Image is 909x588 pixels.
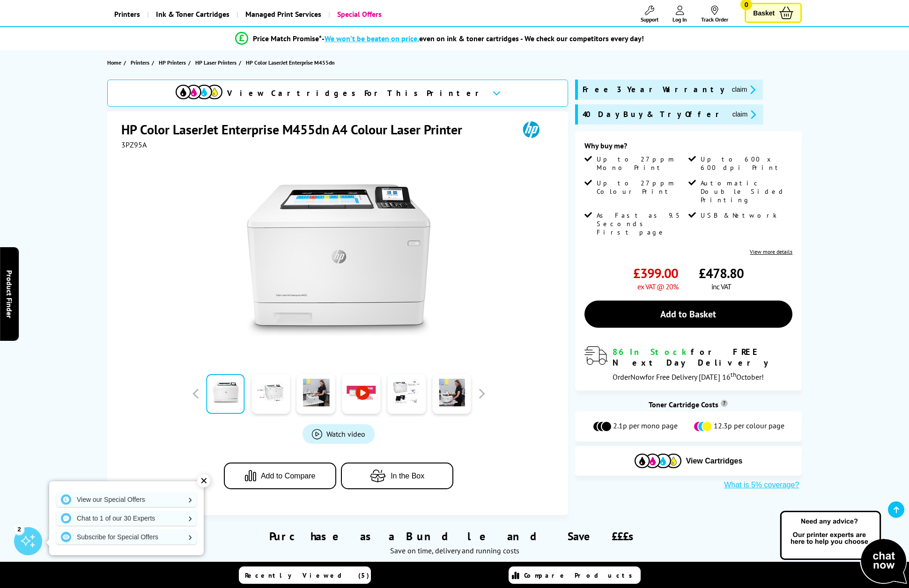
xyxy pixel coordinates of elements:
[325,34,419,43] span: We won’t be beaten on price,
[107,58,121,67] span: Home
[641,16,658,23] span: Support
[584,346,793,381] div: modal_delivery
[686,457,743,465] span: View Cartridges
[131,58,152,67] a: Printers
[147,2,236,26] a: Ink & Toner Cartridges
[107,58,124,67] a: Home
[239,566,371,584] a: Recently Viewed (5)
[731,370,736,379] sup: th
[121,121,472,138] h1: HP Color LaserJet Enterprise M455dn A4 Colour Laser Printer
[613,346,793,368] div: for FREE Next Day Delivery
[729,84,759,95] button: promo-description
[14,524,24,534] div: 2
[613,372,764,382] span: Order for Free Delivery [DATE] 16 October!
[56,492,197,507] a: View our Special Offers
[156,2,229,26] span: Ink & Toner Cartridges
[131,58,149,67] span: Printers
[227,88,485,98] span: View Cartridges For This Printer
[613,346,691,357] span: 86 In Stock
[322,34,644,43] div: - even on ink & toner cartridges - We check our competitors every day!
[224,463,336,489] button: Add to Compare
[673,6,687,23] a: Log In
[635,454,681,468] img: Cartridges
[583,109,725,120] span: 40 Day Buy & Try Offer
[701,155,791,172] span: Up to 600 x 600 dpi Print
[633,265,678,282] span: £399.00
[584,301,793,328] a: Add to Basket
[613,421,678,432] span: 2.1p per mono page
[745,3,802,23] a: Basket 0
[584,141,793,155] div: Why buy me?
[597,179,687,196] span: Up to 27ppm Colour Print
[391,472,424,480] span: In the Box
[159,58,188,67] a: HP Printers
[107,2,147,26] a: Printers
[326,429,365,439] span: Watch video
[261,472,316,480] span: Add to Compare
[637,282,678,291] span: ex VAT @ 20%
[701,211,777,220] span: USB & Network
[721,480,802,490] button: What is 5% coverage?
[176,85,222,99] img: View Cartridges
[121,140,147,149] span: 3PZ95A
[119,546,791,555] div: Save on time, delivery and running costs
[753,7,775,19] span: Basket
[750,248,792,255] a: View more details
[85,30,795,47] li: modal_Promise
[246,58,337,67] a: HP Color LaserJet Enterprise M455dn
[583,84,724,95] span: Free 3 Year Warranty
[341,463,453,489] button: In the Box
[197,474,210,487] div: ✕
[245,571,370,580] span: Recently Viewed (5)
[236,2,328,26] a: Managed Print Services
[195,58,239,67] a: HP Laser Printers
[597,211,687,236] span: As Fast as 9.5 Seconds First page
[630,372,645,382] span: Now
[711,282,731,291] span: inc VAT
[714,421,784,432] span: 12.3p per colour page
[701,6,728,23] a: Track Order
[247,168,430,352] img: HP Color LaserJet Enterprise M455dn
[673,16,687,23] span: Log In
[107,515,802,560] div: Purchase as a Bundle and Save £££s
[582,453,795,469] button: View Cartridges
[159,58,186,67] span: HP Printers
[575,400,802,409] div: Toner Cartridge Costs
[730,109,759,120] button: promo-description
[778,509,909,586] img: Open Live Chat window
[56,511,197,526] a: Chat to 1 of our 30 Experts
[56,529,197,544] a: Subscribe for Special Offers
[641,6,658,23] a: Support
[303,424,375,444] a: Product_All_Videos
[5,270,14,318] span: Product Finder
[246,58,335,67] span: HP Color LaserJet Enterprise M455dn
[509,566,641,584] a: Compare Products
[597,155,687,172] span: Up to 27ppm Mono Print
[253,34,322,43] span: Price Match Promise*
[328,2,389,26] a: Special Offers
[699,265,744,282] span: £478.80
[195,58,236,67] span: HP Laser Printers
[721,400,728,407] sup: Cost per page
[701,179,791,204] span: Automatic Double Sided Printing
[510,121,553,138] img: HP
[524,571,637,580] span: Compare Products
